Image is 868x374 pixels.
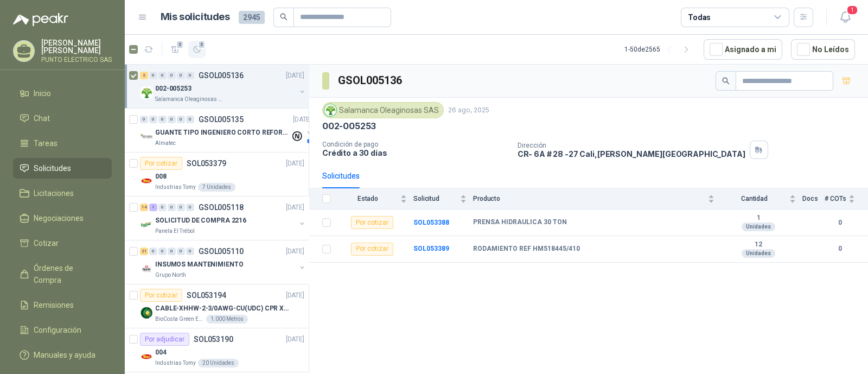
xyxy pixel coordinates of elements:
[140,245,307,280] a: 21 0 0 0 0 0 GSOL005110[DATE] Company LogoINSUMOS MANTENIMIENTOGrupo North
[140,333,189,346] div: Por adjudicar
[13,295,112,315] a: Remisiones
[286,159,304,169] p: [DATE]
[286,202,304,213] p: [DATE]
[13,183,112,204] a: Licitaciones
[34,112,50,124] span: Chat
[125,153,309,196] a: Por cotizarSOL053379[DATE] Company Logo008Industrias Tomy7 Unidades
[158,204,167,211] div: 0
[322,148,509,157] p: Crédito a 30 días
[155,359,196,367] p: Industrias Tomy
[125,328,309,372] a: Por adjudicarSOL053190[DATE] Company Logo004Industrias Tomy20 Unidades
[34,187,74,199] span: Licitaciones
[721,195,787,202] span: Cantidad
[13,233,112,253] a: Cotizar
[186,72,194,79] div: 0
[704,39,782,60] button: Asignado a mi
[413,245,449,252] a: SOL053389
[155,215,246,226] p: SOLICITUD DE COMPRA 2216
[34,87,51,99] span: Inicio
[322,170,360,182] div: Solicitudes
[286,290,304,301] p: [DATE]
[13,345,112,365] a: Manuales y ayuda
[140,157,182,170] div: Por cotizar
[835,8,855,27] button: 1
[186,248,194,255] div: 0
[198,183,235,192] div: 7 Unidades
[624,41,695,58] div: 1 - 50 de 2565
[155,84,192,94] p: 002-005253
[155,347,167,358] p: 004
[168,204,176,211] div: 0
[155,183,196,192] p: Industrias Tomy
[13,208,112,229] a: Negociaciones
[149,204,157,211] div: 1
[473,218,567,227] b: PRENSA HIDRAULICA 30 TON
[473,195,706,202] span: Producto
[337,188,413,210] th: Estado
[206,315,248,324] div: 1.000 Metros
[351,243,393,256] div: Por cotizar
[187,291,226,299] p: SOL053194
[742,223,775,231] div: Unidades
[13,13,68,26] img: Logo peakr
[188,41,206,58] button: 2
[34,349,95,361] span: Manuales y ayuda
[338,72,404,89] h3: GSOL005136
[167,41,184,58] button: 2
[140,289,182,302] div: Por cotizar
[791,39,855,60] button: No Leídos
[149,72,157,79] div: 0
[280,13,288,21] span: search
[34,237,59,249] span: Cotizar
[140,248,148,255] div: 21
[194,335,233,343] p: SOL053190
[41,56,112,63] p: PUNTO ELECTRICO SAS
[34,162,71,174] span: Solicitudes
[825,195,846,202] span: # COTs
[518,149,745,159] p: CR- 6A # 28 -27 Cali , [PERSON_NAME][GEOGRAPHIC_DATA]
[155,271,186,280] p: Grupo North
[41,39,112,54] p: [PERSON_NAME] [PERSON_NAME]
[140,116,148,123] div: 0
[742,249,775,258] div: Unidades
[155,315,204,324] p: BioCosta Green Energy S.A.S
[802,188,825,210] th: Docs
[34,137,58,149] span: Tareas
[149,116,157,123] div: 0
[293,115,311,125] p: [DATE]
[158,248,167,255] div: 0
[825,218,855,228] b: 0
[177,72,185,79] div: 0
[140,72,148,79] div: 2
[34,299,74,311] span: Remisiones
[155,303,290,314] p: CABLE-XHHW-2-3/0AWG-CU(UDC) CPR XLPE FR
[322,102,444,118] div: Salamanca Oleaginosas SAS
[34,212,84,224] span: Negociaciones
[199,72,244,79] p: GSOL005136
[161,9,230,25] h1: Mis solicitudes
[825,188,868,210] th: # COTs
[722,77,730,85] span: search
[688,11,711,23] div: Todas
[176,40,184,49] span: 2
[198,40,206,49] span: 2
[13,258,112,290] a: Órdenes de Compra
[239,11,265,24] span: 2945
[149,248,157,255] div: 0
[34,262,101,286] span: Órdenes de Compra
[721,188,802,210] th: Cantidad
[155,227,195,236] p: Panela El Trébol
[13,320,112,340] a: Configuración
[140,218,153,231] img: Company Logo
[177,204,185,211] div: 0
[140,350,153,363] img: Company Logo
[125,284,309,328] a: Por cotizarSOL053194[DATE] Company LogoCABLE-XHHW-2-3/0AWG-CU(UDC) CPR XLPE FRBioCosta Green Ener...
[286,71,304,81] p: [DATE]
[140,306,153,319] img: Company Logo
[140,130,153,143] img: Company Logo
[177,116,185,123] div: 0
[413,219,449,226] a: SOL053388
[199,116,244,123] p: GSOL005135
[168,72,176,79] div: 0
